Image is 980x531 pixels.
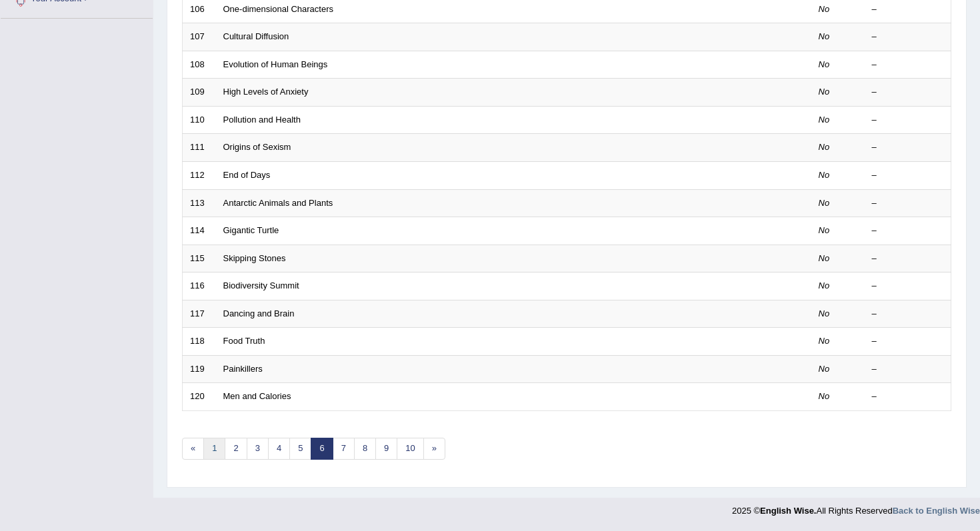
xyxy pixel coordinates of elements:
[183,383,216,411] td: 120
[223,364,263,374] a: Painkillers
[819,364,830,374] em: No
[872,86,944,99] div: –
[223,225,279,235] a: Gigantic Turtle
[223,115,301,125] a: Pollution and Health
[223,391,291,401] a: Men and Calories
[872,141,944,154] div: –
[203,438,225,460] a: 1
[760,506,816,516] strong: English Wise.
[183,189,216,217] td: 113
[311,438,333,460] a: 6
[819,87,830,97] em: No
[183,51,216,79] td: 108
[183,79,216,107] td: 109
[223,308,295,318] a: Dancing and Brain
[872,3,944,16] div: –
[819,336,830,346] em: No
[247,438,269,460] a: 3
[819,4,830,14] em: No
[872,363,944,376] div: –
[397,438,423,460] a: 10
[333,438,355,460] a: 7
[423,438,445,460] a: »
[819,198,830,208] em: No
[893,506,980,516] a: Back to English Wise
[819,31,830,41] em: No
[223,198,333,208] a: Antarctic Animals and Plants
[223,31,289,41] a: Cultural Diffusion
[289,438,311,460] a: 5
[819,170,830,180] em: No
[183,106,216,134] td: 110
[872,253,944,265] div: –
[182,438,204,460] a: «
[872,280,944,292] div: –
[223,4,333,14] a: One-dimensional Characters
[223,59,328,69] a: Evolution of Human Beings
[268,438,290,460] a: 4
[183,161,216,189] td: 112
[223,253,286,263] a: Skipping Stones
[183,134,216,162] td: 111
[872,308,944,320] div: –
[223,142,291,152] a: Origins of Sexism
[819,280,830,290] em: No
[819,391,830,401] em: No
[872,169,944,182] div: –
[183,23,216,51] td: 107
[819,59,830,69] em: No
[223,170,271,180] a: End of Days
[183,355,216,383] td: 119
[183,245,216,272] td: 115
[872,335,944,348] div: –
[872,59,944,71] div: –
[223,336,265,346] a: Food Truth
[872,390,944,403] div: –
[819,142,830,152] em: No
[819,115,830,125] em: No
[223,87,309,97] a: High Levels of Anxiety
[819,225,830,235] em: No
[354,438,376,460] a: 8
[732,498,980,517] div: 2025 © All Rights Reserved
[183,217,216,245] td: 114
[225,438,247,460] a: 2
[872,31,944,43] div: –
[819,308,830,318] em: No
[183,300,216,328] td: 117
[375,438,397,460] a: 9
[872,197,944,210] div: –
[223,280,299,290] a: Biodiversity Summit
[872,225,944,237] div: –
[872,114,944,127] div: –
[183,328,216,356] td: 118
[183,272,216,300] td: 116
[819,253,830,263] em: No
